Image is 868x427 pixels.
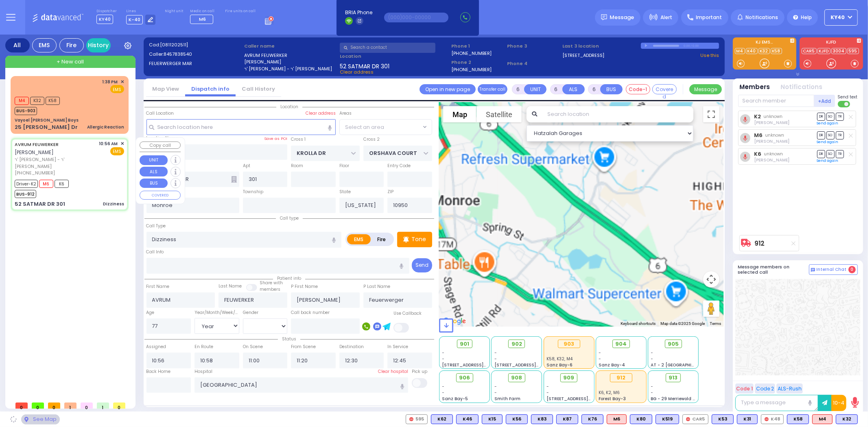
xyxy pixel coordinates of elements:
a: M6 [754,132,763,138]
span: Phone 4 [507,60,560,67]
span: Driver-K2 [15,180,38,188]
span: 902 [512,340,522,348]
span: Message [610,13,634,22]
button: Code-1 [626,84,650,94]
input: Search member [738,95,814,107]
input: Search a contact [340,43,435,53]
span: K58, K32, M4 [544,325,584,335]
a: K32 [759,48,770,54]
label: FEUERWERGER MAR [149,60,242,67]
span: [STREET_ADDRESS][PERSON_NAME] [442,362,519,368]
button: Map camera controls [703,271,719,288]
label: On Scene [243,344,263,350]
span: Notifications [746,14,778,21]
button: KY40 [824,9,858,26]
button: +Add [814,95,835,107]
label: KJFD [800,40,863,46]
div: BLS [836,414,858,424]
button: Copy call [140,142,181,149]
span: [0811202511] [160,41,188,48]
label: In Service [387,344,408,350]
span: Sanz Bay-5 [442,396,468,402]
span: 0 [32,403,44,409]
div: K76 [582,414,603,424]
div: K87 [556,414,578,424]
input: Search location here [146,119,336,135]
span: SO [826,150,835,158]
label: Hospital [195,368,212,375]
span: TR [836,150,844,158]
span: SO [826,113,835,120]
span: Smith Farm [494,396,520,402]
small: Share with [260,280,283,286]
span: 1:38 PM [103,79,118,85]
span: AT - 2 [GEOGRAPHIC_DATA] [651,362,711,368]
img: comment-alt.png [811,268,815,272]
span: unknown [765,132,785,138]
span: 10:56 AM [99,141,118,147]
span: 0 [113,403,125,409]
label: From Scene [291,344,316,350]
img: message.svg [601,14,607,20]
label: Use Callback [394,310,422,317]
span: Phone 1 [451,43,504,50]
span: Internal Chat [817,267,847,272]
a: History [86,38,111,52]
button: ALS [140,167,168,176]
button: Message [689,84,722,94]
a: CAR5 [802,48,817,54]
span: BUS-912 [15,190,36,198]
span: BUS-903 [15,107,37,115]
span: Other building occupants [231,176,237,183]
span: 0 [848,266,856,273]
label: Cross 2 [363,136,380,143]
div: M6 [607,414,627,424]
label: Location [340,53,448,60]
span: - [651,356,654,362]
span: unknown [764,151,783,157]
span: Shimon Leiberman [754,157,789,163]
span: Status [278,336,300,342]
label: [PERSON_NAME] [244,59,337,65]
a: Send again [817,139,839,144]
label: Dispatcher [96,9,117,14]
img: Logo [32,12,86,22]
p: Tone [411,235,426,244]
div: K32 [836,414,858,424]
div: All [5,38,30,52]
label: Clear hospital [378,368,408,375]
label: First Name [146,283,170,290]
button: UNIT [140,155,168,165]
span: 0 [81,403,93,409]
span: - [494,356,497,362]
div: K46 [456,414,479,424]
label: Assigned [146,344,166,350]
span: K58, K32, M4 [547,356,573,362]
button: Notifications [781,83,823,92]
span: Send text [838,94,858,100]
a: K58 [771,48,782,54]
span: ר' [PERSON_NAME] - ר' [PERSON_NAME] [15,156,96,170]
span: Shmiel Dovid Friedrich [754,120,789,126]
button: Toggle fullscreen view [703,106,719,122]
span: 913 [669,374,678,382]
label: Call Type [146,223,166,229]
span: 901 [460,340,469,348]
div: BLS [506,414,528,424]
label: Lines [126,9,156,14]
div: BLS [656,414,679,424]
label: Destination [339,344,364,350]
span: TR [836,113,844,120]
button: Drag Pegman onto the map to open Street View [703,301,719,317]
label: Caller name [244,43,337,50]
span: [STREET_ADDRESS][PERSON_NAME] [494,362,571,368]
div: Dizziness [103,201,124,207]
div: K53 [712,414,734,424]
div: BLS [737,414,758,424]
button: BUS [600,84,623,94]
span: 904 [615,340,627,348]
label: Floor [339,163,349,169]
label: Save as POI [264,136,287,142]
span: - [651,390,654,396]
label: Night unit [165,9,183,14]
